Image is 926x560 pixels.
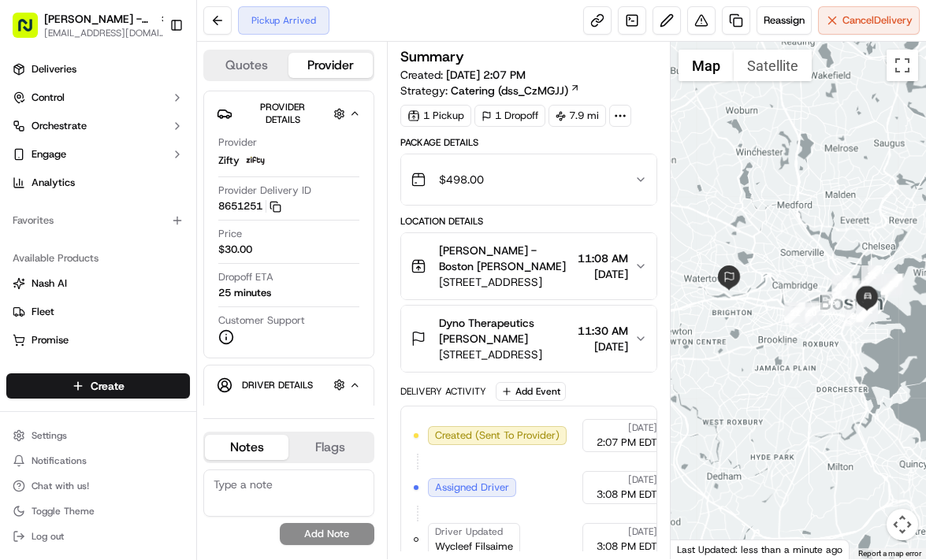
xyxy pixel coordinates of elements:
[842,13,913,28] span: Cancel Delivery
[734,50,812,81] button: Show satellite imagery
[6,208,190,233] div: Favorites
[205,53,288,78] button: Quotes
[496,382,566,401] button: Add Event
[400,50,464,64] h3: Summary
[288,435,372,460] button: Flags
[439,172,484,187] span: $498.00
[439,274,572,290] span: [STREET_ADDRESS]
[578,339,628,354] span: [DATE]
[821,291,842,312] div: 16
[217,98,361,129] button: Provider Details
[628,421,657,434] span: [DATE]
[6,425,190,447] button: Settings
[400,385,486,398] div: Delivery Activity
[6,113,190,139] button: Orchestrate
[6,475,190,497] button: Chat with us!
[218,199,281,213] button: 8651251
[578,250,628,266] span: 11:08 AM
[218,404,246,418] span: Name
[400,67,526,83] span: Created:
[838,279,858,299] div: 13
[6,57,190,82] a: Deliveries
[848,280,868,301] div: 1
[44,27,170,39] button: [EMAIL_ADDRESS][DOMAIN_NAME]
[246,151,265,170] img: zifty-logo-trans-sq.png
[288,53,372,78] button: Provider
[32,333,69,347] span: Promise
[578,266,628,282] span: [DATE]
[44,11,153,27] button: [PERSON_NAME] - [GEOGRAPHIC_DATA]
[13,333,184,347] a: Promise
[785,302,805,323] div: 22
[218,286,271,300] div: 25 minutes
[32,147,66,161] span: Engage
[757,6,812,35] button: Reassign
[679,50,734,81] button: Show street map
[597,540,657,554] span: 3:08 PM EDT
[845,306,865,326] div: 23
[6,246,190,271] div: Available Products
[857,301,878,321] div: 43
[831,276,852,296] div: 15
[6,142,190,167] button: Engage
[671,540,850,559] div: Last Updated: less than a minute ago
[400,215,658,228] div: Location Details
[832,275,853,295] div: 14
[32,62,76,76] span: Deliveries
[91,378,125,394] span: Create
[400,105,471,127] div: 1 Pickup
[798,301,819,321] div: 17
[6,6,163,44] button: [PERSON_NAME] - [GEOGRAPHIC_DATA][EMAIL_ADDRESS][DOMAIN_NAME]
[451,83,580,98] a: Catering (dss_CzMGJJ)
[818,6,920,35] button: CancelDelivery
[597,488,657,502] span: 3:08 PM EDT
[32,505,95,517] span: Toggle Theme
[13,276,184,291] a: Nash AI
[205,435,288,460] button: Notes
[883,273,904,294] div: 10
[439,315,572,347] span: Dyno Therapeutics [PERSON_NAME]
[400,83,580,98] div: Strategy:
[6,373,190,399] button: Create
[32,176,75,190] span: Analytics
[764,13,805,28] span: Reassign
[32,454,87,467] span: Notifications
[451,83,568,98] span: Catering (dss_CzMGJJ)
[628,525,657,538] span: [DATE]
[217,372,361,398] button: Driver Details
[6,271,190,296] button: Nash AI
[474,105,545,127] div: 1 Dropoff
[439,243,572,274] span: [PERSON_NAME] - Boston [PERSON_NAME]
[881,274,902,295] div: 9
[218,154,240,168] span: Zifty
[439,347,572,362] span: [STREET_ADDRESS]
[401,154,657,205] button: $498.00
[435,540,513,554] span: Wycleef Filsaime
[6,500,190,522] button: Toggle Theme
[218,313,305,328] span: Customer Support
[218,243,252,257] span: $30.00
[218,135,257,150] span: Provider
[881,277,902,298] div: 8
[435,525,503,538] span: Driver Updated
[887,50,918,81] button: Toggle fullscreen view
[578,323,628,339] span: 11:30 AM
[857,300,878,321] div: 52
[801,302,822,323] div: 20
[32,530,64,543] span: Log out
[32,119,87,133] span: Orchestrate
[789,307,809,328] div: 18
[32,480,89,492] span: Chat with us!
[218,184,311,198] span: Provider Delivery ID
[6,299,190,325] button: Fleet
[6,85,190,110] button: Control
[675,539,727,559] a: Open this area in Google Maps (opens a new window)
[887,509,918,540] button: Map camera controls
[400,136,658,149] div: Package Details
[6,328,190,353] button: Promise
[675,539,727,559] img: Google
[597,436,657,450] span: 2:07 PM EDT
[218,227,242,241] span: Price
[32,276,67,291] span: Nash AI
